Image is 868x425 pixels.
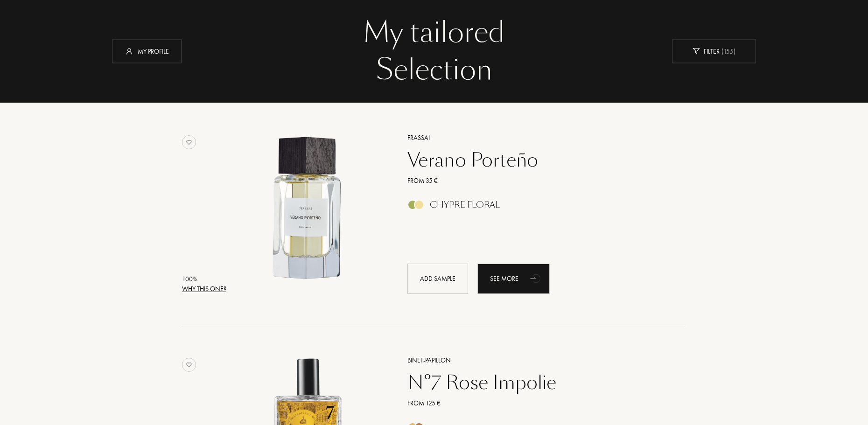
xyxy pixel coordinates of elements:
[672,39,756,63] div: Filter
[182,358,196,372] img: no_like_p.png
[112,39,182,63] div: My profile
[182,284,226,294] div: Why this one?
[119,51,749,89] div: Selection
[400,176,672,186] a: From 35 €
[430,200,500,210] div: Chypre Floral
[182,135,196,149] img: no_like_p.png
[119,14,749,51] div: My tailored
[400,149,672,171] a: Verano Porteño
[182,274,226,284] div: 100 %
[400,202,672,212] a: Chypre Floral
[400,133,672,143] a: Frassai
[400,355,672,365] a: Binet-Papillon
[693,48,700,54] img: new_filter_w.svg
[230,132,385,287] img: Verano Porteño Frassai
[230,121,393,305] a: Verano Porteño Frassai
[527,269,546,287] div: animation
[407,264,468,294] div: Add sample
[720,47,735,55] span: ( 155 )
[477,264,550,294] a: See moreanimation
[400,398,672,408] a: From 125 €
[125,46,134,56] img: profil_icn_w.svg
[477,264,550,294] div: See more
[400,371,672,394] a: N°7 Rose Impolie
